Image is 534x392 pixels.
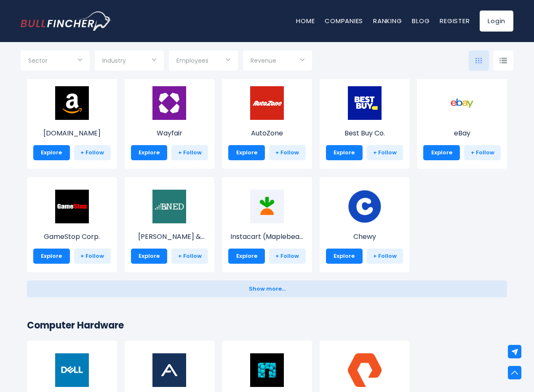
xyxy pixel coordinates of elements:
p: Instacart (Maplebear) [228,232,306,242]
img: PSTG.png [348,353,382,387]
a: Go to homepage [21,11,111,31]
p: Amazon.com [33,128,111,138]
p: Best Buy Co. [326,128,403,138]
a: Explore [228,145,265,160]
img: BBY.png [348,86,382,120]
img: DELL.png [55,353,89,387]
p: Chewy [326,232,403,242]
button: Show more... [27,281,507,297]
img: ANET.png [152,353,186,387]
img: CHWY.jpeg [348,190,382,223]
a: + Follow [74,249,111,264]
img: BNED.png [152,190,186,223]
input: Selection [28,54,82,69]
a: eBay [423,103,501,138]
a: Explore [33,249,70,264]
a: Explore [131,249,168,264]
a: [PERSON_NAME] & [PERSON_NAME] Educ... [131,206,208,242]
a: + Follow [367,249,403,264]
p: eBay [423,128,501,138]
a: Companies [325,16,363,25]
img: NTAP.jpeg [250,353,284,387]
a: + Follow [464,145,501,160]
a: + Follow [171,249,208,264]
span: Industry [102,57,126,64]
h2: Computer Hardware [27,318,507,332]
a: + Follow [269,249,306,264]
span: Employees [176,57,208,64]
input: Selection [176,54,230,69]
span: Sector [28,57,48,64]
a: + Follow [74,145,111,160]
img: EBAY.png [445,86,479,120]
p: Barnes & Noble Education [131,232,208,242]
img: icon-comp-grid.svg [475,58,482,64]
img: CART.png [250,190,284,223]
img: AMZN.png [55,86,89,120]
a: Register [440,16,470,25]
a: Explore [423,145,460,160]
a: Login [480,11,513,32]
a: Ranking [373,16,402,25]
input: Selection [102,54,156,69]
a: Chewy [326,206,403,242]
span: Show more... [249,286,286,292]
p: AutoZone [228,128,306,138]
a: Best Buy Co. [326,103,403,138]
a: Instacart (Maplebea... [228,206,306,242]
a: Explore [228,249,265,264]
a: GameStop Corp. [33,206,111,242]
a: + Follow [269,145,306,160]
a: Explore [131,145,168,160]
a: Home [296,16,315,25]
a: + Follow [171,145,208,160]
img: GME.png [55,190,89,223]
a: Explore [326,249,363,264]
a: [DOMAIN_NAME] [33,103,111,138]
p: Wayfair [131,128,208,138]
img: Bullfincher logo [21,11,112,31]
a: Blog [412,16,430,25]
input: Selection [251,54,304,69]
img: W.png [152,86,186,120]
p: GameStop Corp. [33,232,111,242]
img: icon-comp-list-view.svg [499,58,507,64]
a: + Follow [367,145,403,160]
img: AZO.png [250,86,284,120]
a: Explore [33,145,70,160]
a: Wayfair [131,103,208,138]
a: Explore [326,145,363,160]
span: Revenue [251,57,276,64]
a: AutoZone [228,103,306,138]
